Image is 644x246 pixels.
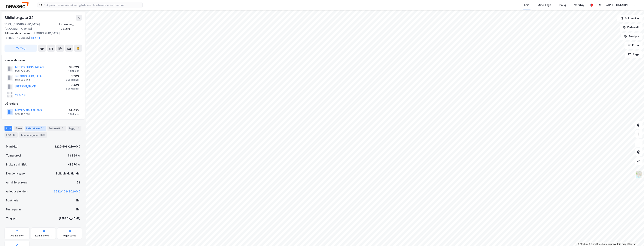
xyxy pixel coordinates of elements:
[620,24,642,31] button: Datasett
[15,113,30,116] div: 989 427 091
[625,228,644,246] div: Kontrollprogram for chat
[40,126,44,130] div: 52
[68,108,79,113] div: 69.63%
[11,234,24,237] div: Arealplaner
[6,198,18,203] div: Punktleie
[61,126,65,130] div: 6
[6,189,28,194] div: Anleggseiendom
[68,69,79,72] div: 1 Seksjon
[76,198,80,203] div: Nei
[538,3,551,7] div: Mine Tags
[59,22,82,31] div: Lørenskog, 108/216
[6,180,28,185] div: Antall leietakere
[76,207,80,212] div: Nei
[6,162,28,167] div: Bruksareal (BRA)
[68,65,79,69] div: 69.63%
[54,189,80,194] button: 3222-108-802-0-0
[621,33,642,40] button: Analyse
[59,216,80,221] div: [PERSON_NAME]
[65,78,79,81] div: 6 Seksjoner
[625,51,642,58] button: Tags
[66,83,79,87] div: 0.43%
[68,153,80,158] div: 13 329 ㎡
[594,3,632,7] div: [DEMOGRAPHIC_DATA][PERSON_NAME]
[68,113,79,116] div: 1 Seksjon
[559,3,566,7] div: Bolig
[66,87,79,90] div: 2 Seksjoner
[15,78,30,81] div: 842 566 142
[25,126,46,131] div: Leietakere
[5,22,59,31] div: 1473, [GEOGRAPHIC_DATA], [GEOGRAPHIC_DATA]
[617,15,642,22] button: Bokmerker
[6,171,25,176] div: Eiendomstype
[6,207,21,212] div: Festegrunn
[625,228,644,246] iframe: Chat Widget
[578,243,588,245] a: Mapbox
[56,171,80,176] div: Boligblokk, Handel
[608,243,626,245] a: Improve this map
[40,133,45,137] div: 698
[6,144,18,149] div: Matrikkel
[19,132,47,138] div: Transaksjoner
[54,144,80,149] div: 3222-108-216-0-0
[6,2,29,8] img: newsec-logo.f6e21ccffca1b3a03d2d.png
[589,243,607,245] a: OpenStreetMap
[5,31,79,40] div: [GEOGRAPHIC_DATA][STREET_ADDRESS]
[5,32,32,35] span: Tilhørende adresser:
[12,133,16,137] div: 89
[5,101,82,106] div: Gårdeiere
[5,58,82,63] div: Hjemmelshaver
[47,126,66,131] div: Datasett
[77,180,80,185] div: 53
[5,45,37,52] button: Tag
[6,216,17,221] div: Tinglyst
[14,126,23,131] div: Eiere
[624,42,642,49] button: Filter
[6,153,21,158] div: Tomteareal
[63,234,76,237] div: Miljøstatus
[65,74,79,78] div: 1.38%
[635,171,642,178] img: Z
[76,126,80,130] div: 2
[574,3,584,7] div: Verktøy
[68,162,80,167] div: 41 970 ㎡
[35,234,52,237] div: Kommunekart
[15,69,30,72] div: 996 779 890
[5,132,18,138] div: ESG
[42,2,142,8] input: Søk på adresse, matrikkel, gårdeiere, leietakere eller personer
[68,126,81,131] div: Bygg
[524,3,529,7] div: Kart
[5,126,12,131] div: Info
[5,15,34,21] div: Bibliotekgata 32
